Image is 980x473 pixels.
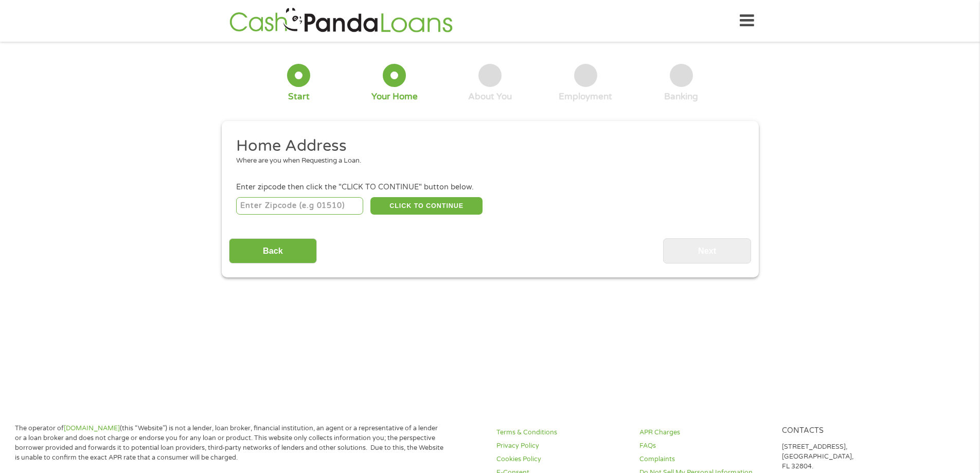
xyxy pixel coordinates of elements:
[15,424,444,463] p: The operator of (this “Website”) is not a lender, loan broker, financial institution, an agent or...
[496,454,627,464] a: Cookies Policy
[370,197,483,215] button: CLICK TO CONTINUE
[226,6,456,36] img: GetLoanNow Logo
[468,91,512,102] div: About You
[782,426,913,436] h4: Contacts
[236,197,363,215] input: Enter Zipcode (e.g 01510)
[639,441,770,451] a: FAQs
[664,91,698,102] div: Banking
[639,428,770,437] a: APR Charges
[64,424,120,432] a: [DOMAIN_NAME]
[496,441,627,451] a: Privacy Policy
[236,156,736,166] div: Where are you when Requesting a Loan.
[496,428,627,437] a: Terms & Conditions
[229,238,317,264] input: Back
[663,238,751,264] input: Next
[559,91,612,102] div: Employment
[236,182,743,193] div: Enter zipcode then click the "CLICK TO CONTINUE" button below.
[639,454,770,464] a: Complaints
[371,91,418,102] div: Your Home
[236,136,736,156] h2: Home Address
[288,91,310,102] div: Start
[782,442,913,471] p: [STREET_ADDRESS], [GEOGRAPHIC_DATA], FL 32804.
